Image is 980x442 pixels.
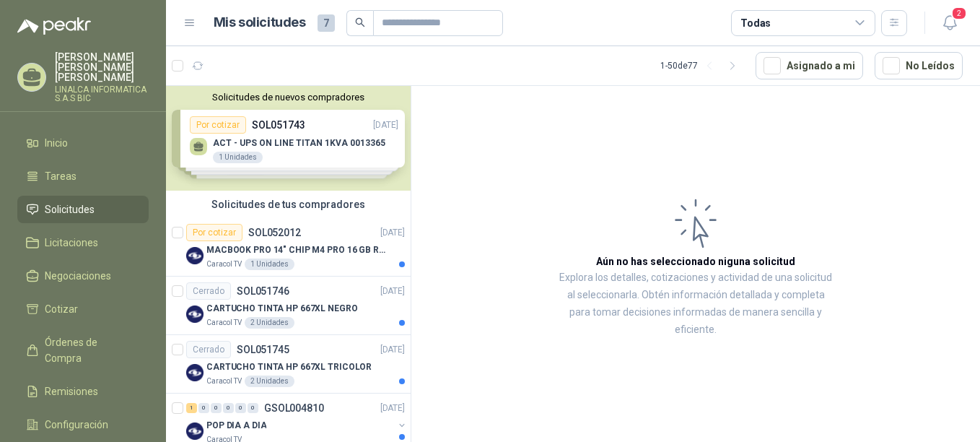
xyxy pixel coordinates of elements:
a: Inicio [17,129,149,157]
p: [DATE] [380,285,405,298]
a: Cotizar [17,295,149,323]
a: Solicitudes [17,196,149,223]
div: 2 Unidades [245,317,294,329]
p: SOL052012 [248,227,301,238]
a: CerradoSOL051745[DATE] Company LogoCARTUCHO TINTA HP 667XL TRICOLORCaracol TV2 Unidades [166,335,411,394]
a: Negociaciones [17,262,149,290]
img: Company Logo [186,305,204,323]
h1: Mis solicitudes [214,12,306,33]
p: GSOL004810 [264,403,324,413]
p: [DATE] [380,226,405,240]
p: CARTUCHO TINTA HP 667XL NEGRO [206,302,358,316]
a: Configuración [17,411,149,438]
span: Licitaciones [45,235,98,251]
span: Tareas [45,168,76,184]
div: 1 [186,403,197,413]
p: CARTUCHO TINTA HP 667XL TRICOLOR [206,360,372,374]
span: Cotizar [45,301,78,317]
a: CerradoSOL051746[DATE] Company LogoCARTUCHO TINTA HP 667XL NEGROCaracol TV2 Unidades [166,277,411,335]
span: Órdenes de Compra [45,334,135,366]
a: Licitaciones [17,229,149,256]
button: Asignado a mi [756,52,863,79]
img: Company Logo [186,422,204,440]
span: Remisiones [45,383,98,399]
p: MACBOOK PRO 14" CHIP M4 PRO 16 GB RAM 1TB [206,243,386,257]
button: 2 [937,10,963,36]
p: POP DIA A DIA [206,419,266,433]
p: LINALCA INFORMATICA S.A.S BIC [55,85,149,103]
p: [PERSON_NAME] [PERSON_NAME] [PERSON_NAME] [55,52,149,82]
p: [DATE] [380,402,405,415]
span: 2 [951,6,967,20]
div: Solicitudes de tus compradores [166,191,411,218]
button: Solicitudes de nuevos compradores [172,92,405,103]
button: No Leídos [875,52,963,79]
img: Company Logo [186,247,204,264]
p: Caracol TV [206,317,242,329]
a: Por cotizarSOL052012[DATE] Company LogoMACBOOK PRO 14" CHIP M4 PRO 16 GB RAM 1TBCaracol TV1 Unidades [166,218,411,277]
span: Solicitudes [45,201,95,217]
div: 0 [223,403,234,413]
img: Company Logo [186,364,204,381]
span: search [355,17,365,27]
img: Logo peakr [17,17,91,35]
p: SOL051745 [237,344,289,355]
a: Tareas [17,162,149,190]
p: Caracol TV [206,376,242,387]
span: 7 [318,14,335,32]
a: Remisiones [17,378,149,405]
p: Explora los detalles, cotizaciones y actividad de una solicitud al seleccionarla. Obtén informaci... [556,269,836,339]
div: 0 [248,403,258,413]
div: 1 - 50 de 77 [660,54,744,77]
div: 2 Unidades [245,376,294,387]
div: 1 Unidades [245,259,294,270]
div: 0 [235,403,246,413]
h3: Aún no has seleccionado niguna solicitud [596,253,795,269]
div: 0 [211,403,222,413]
div: Cerrado [186,341,231,358]
p: Caracol TV [206,259,242,270]
span: Inicio [45,135,68,151]
p: SOL051746 [237,286,289,296]
div: Todas [740,15,771,31]
span: Configuración [45,417,108,433]
div: 0 [198,403,209,413]
p: [DATE] [380,343,405,357]
div: Cerrado [186,282,231,300]
div: Por cotizar [186,224,242,241]
a: Órdenes de Compra [17,329,149,372]
span: Negociaciones [45,268,111,284]
div: Solicitudes de nuevos compradoresPor cotizarSOL051743[DATE] ACT - UPS ON LINE TITAN 1KVA 00133651... [166,86,411,191]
